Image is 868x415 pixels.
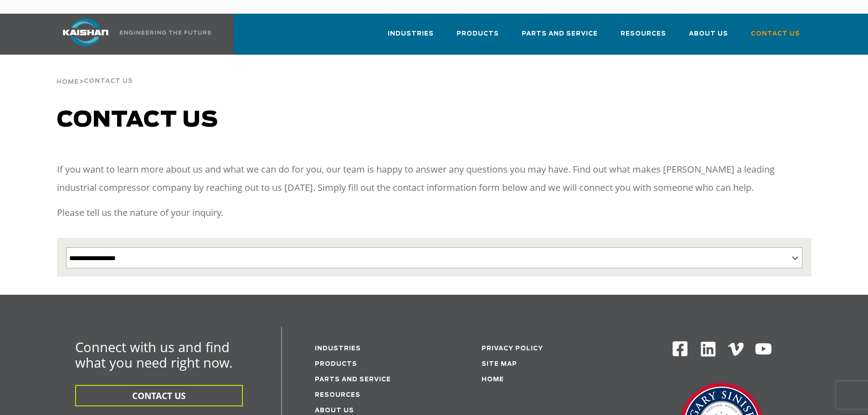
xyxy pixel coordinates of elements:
img: Engineering the future [120,31,211,35]
a: Resources [621,22,666,53]
div: > [56,55,133,89]
a: Home [56,77,79,86]
a: Site Map [482,361,517,367]
img: kaishan logo [51,19,120,46]
span: Industries [388,29,434,39]
span: About Us [689,29,728,39]
img: Facebook [672,340,688,357]
span: Resources [621,29,666,39]
a: Products [315,361,357,367]
a: Products [457,22,499,53]
span: Contact us [57,109,218,131]
button: CONTACT US [75,385,243,406]
span: Contact Us [84,78,133,84]
img: Vimeo [728,343,744,356]
a: Parts and Service [522,22,598,53]
span: Contact Us [751,29,800,39]
a: About Us [689,22,728,53]
span: Connect with us and find what you need right now. [75,338,233,371]
a: Privacy Policy [482,346,543,352]
p: Please tell us the nature of your inquiry. [57,204,812,222]
span: Home [56,79,79,85]
a: About Us [315,408,354,414]
a: Industries [388,22,434,53]
span: Parts and Service [522,29,598,39]
a: Industries [315,346,361,352]
a: Resources [315,392,360,398]
a: Parts and service [315,377,391,383]
p: If you want to learn more about us and what we can do for you, our team is happy to answer any qu... [57,160,812,197]
img: Youtube [755,340,772,358]
img: Linkedin [699,340,717,358]
span: Products [457,29,499,39]
a: Home [482,377,504,383]
a: Kaishan USA [51,14,213,55]
a: Contact Us [751,22,800,53]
